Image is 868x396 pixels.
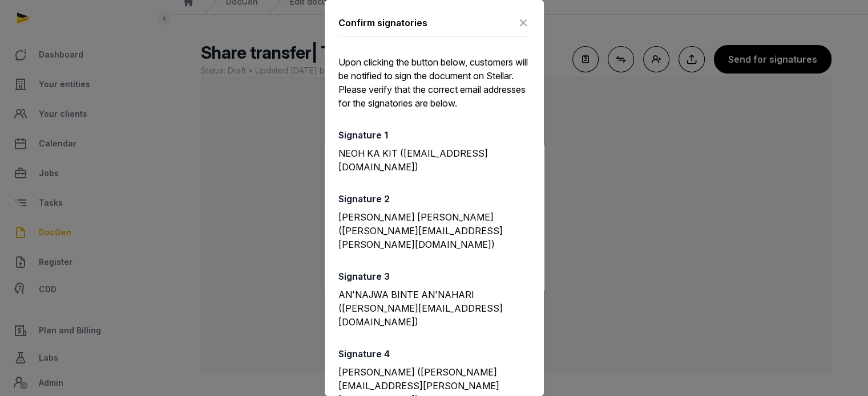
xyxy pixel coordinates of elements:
[338,210,530,251] div: [PERSON_NAME] [PERSON_NAME] ([PERSON_NAME][EMAIL_ADDRESS][PERSON_NAME][DOMAIN_NAME])
[338,16,427,30] div: Confirm signatories
[338,146,530,174] div: NEOH KA KIT ([EMAIL_ADDRESS][DOMAIN_NAME])
[338,128,530,142] label: Signature 1
[338,270,530,283] label: Signature 3
[338,347,530,361] label: Signature 4
[338,288,530,329] div: AN'NAJWA BINTE AN'NAHARI ([PERSON_NAME][EMAIL_ADDRESS][DOMAIN_NAME])
[338,55,530,110] p: Upon clicking the button below, customers will be notified to sign the document on Stellar. Pleas...
[338,192,530,206] label: Signature 2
